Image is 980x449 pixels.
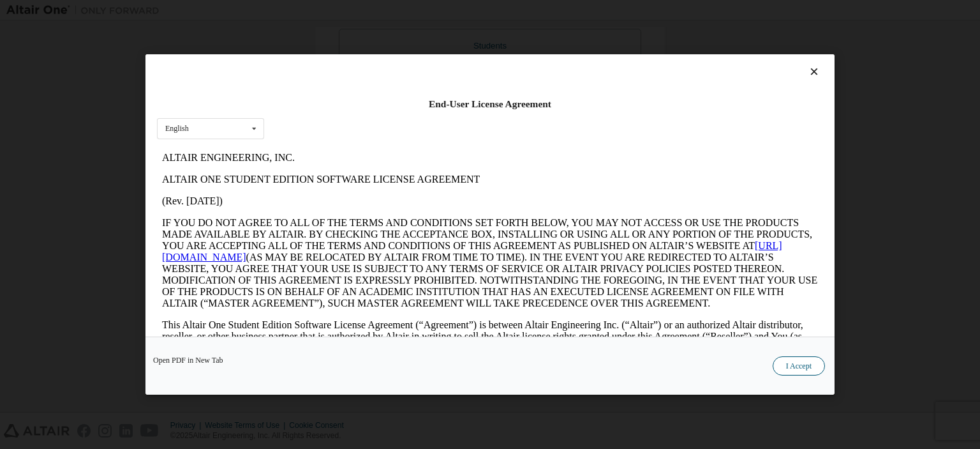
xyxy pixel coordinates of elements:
[5,70,661,162] p: IF YOU DO NOT AGREE TO ALL OF THE TERMS AND CONDITIONS SET FORTH BELOW, YOU MAY NOT ACCESS OR USE...
[5,93,625,116] a: [URL][DOMAIN_NAME]
[773,356,825,376] button: I Accept
[5,49,661,60] p: (Rev. [DATE])
[153,356,223,364] a: Open PDF in New Tab
[5,172,661,218] p: This Altair One Student Edition Software License Agreement (“Agreement”) is between Altair Engine...
[5,27,661,38] p: ALTAIR ONE STUDENT EDITION SOFTWARE LICENSE AGREEMENT
[165,125,189,132] div: English
[157,98,823,110] div: End-User License Agreement
[5,5,661,17] p: ALTAIR ENGINEERING, INC.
